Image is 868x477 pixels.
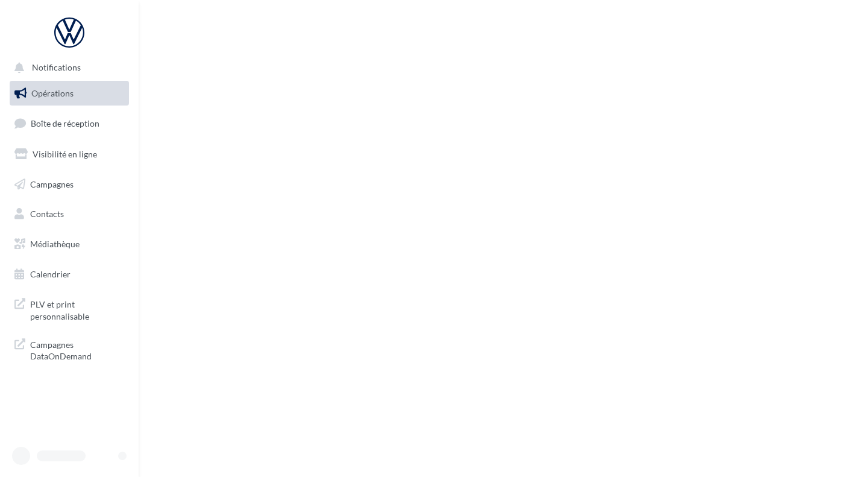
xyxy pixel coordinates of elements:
[7,291,131,327] a: PLV et print personnalisable
[30,178,74,189] span: Campagnes
[7,81,131,106] a: Opérations
[30,269,71,279] span: Calendrier
[7,201,131,227] a: Contacts
[31,88,74,98] span: Opérations
[7,172,131,197] a: Campagnes
[31,118,99,128] span: Boîte de réception
[7,232,131,257] a: Médiathèque
[30,296,124,322] span: PLV et print personnalisable
[30,336,124,362] span: Campagnes DataOnDemand
[7,262,131,287] a: Calendrier
[32,63,81,73] span: Notifications
[7,110,131,136] a: Boîte de réception
[30,209,64,219] span: Contacts
[7,142,131,167] a: Visibilité en ligne
[33,149,97,159] span: Visibilité en ligne
[30,239,80,249] span: Médiathèque
[7,332,131,367] a: Campagnes DataOnDemand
